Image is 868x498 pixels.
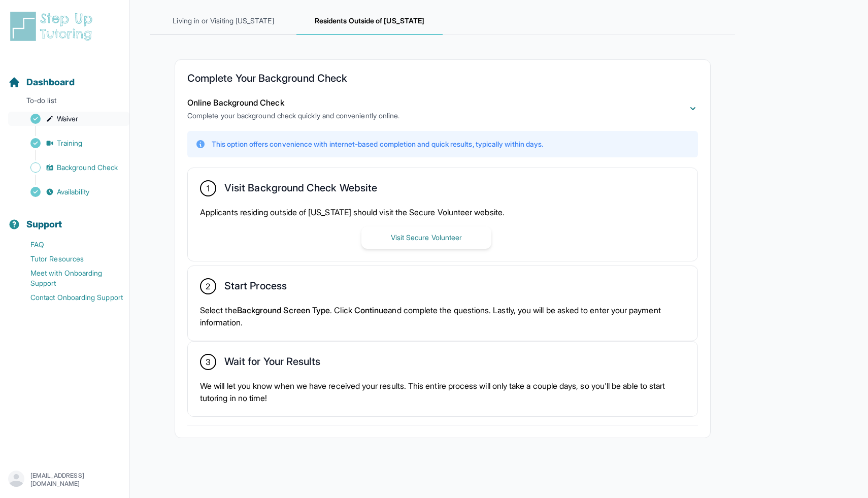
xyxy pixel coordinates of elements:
span: Online Background Check [187,97,284,108]
span: Background Screen Type [237,305,330,315]
span: Waiver [57,114,78,124]
span: 2 [206,280,210,292]
span: Continue [354,305,388,315]
h2: Wait for Your Results [224,355,320,372]
p: Complete your background check quickly and conveniently online. [187,111,399,121]
a: Background Check [8,160,129,175]
p: Applicants residing outside of [US_STATE] should visit the Secure Volunteer website. [200,206,685,218]
a: FAQ [8,238,129,252]
span: Dashboard [26,75,75,89]
span: Living in or Visiting [US_STATE] [150,8,296,35]
h2: Start Process [224,280,287,296]
a: Visit Secure Volunteer [361,232,491,242]
span: Background Check [57,162,118,173]
a: Contact Onboarding Support [8,290,129,305]
button: [EMAIL_ADDRESS][DOMAIN_NAME] [8,471,121,489]
button: Online Background CheckComplete your background check quickly and conveniently online. [187,96,698,121]
span: Training [57,138,83,148]
span: Availability [57,187,89,197]
img: logo [8,10,98,43]
button: Dashboard [4,59,125,93]
span: Support [26,217,62,231]
a: Meet with Onboarding Support [8,266,129,290]
p: Select the . Click and complete the questions. Lastly, you will be asked to enter your payment in... [200,304,685,328]
p: We will let you know when we have received your results. This entire process will only take a cou... [200,380,685,404]
p: To-do list [4,95,125,110]
h2: Complete Your Background Check [187,72,698,88]
p: [EMAIL_ADDRESS][DOMAIN_NAME] [30,472,121,488]
span: 1 [207,182,210,194]
a: Tutor Resources [8,252,129,266]
a: Waiver [8,112,129,126]
span: 3 [206,356,211,368]
h2: Visit Background Check Website [224,182,377,198]
a: Training [8,136,129,150]
span: Residents Outside of [US_STATE] [296,8,443,35]
nav: Tabs [150,8,735,35]
button: Support [4,201,125,236]
button: Visit Secure Volunteer [361,226,491,249]
a: Dashboard [8,75,75,89]
p: This option offers convenience with internet-based completion and quick results, typically within... [212,139,543,149]
a: Availability [8,185,129,199]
